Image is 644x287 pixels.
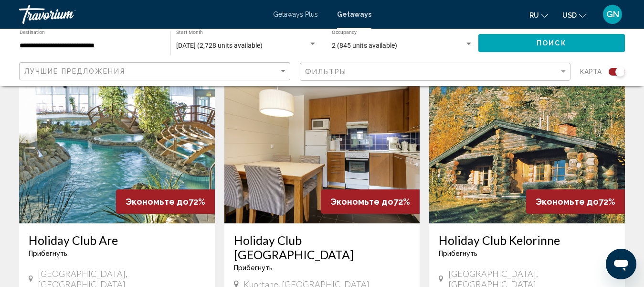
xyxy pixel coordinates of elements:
div: 72% [321,189,420,214]
span: Прибегнуть [29,250,67,257]
span: Лучшие предложения [24,67,125,75]
span: Фильтры [305,68,347,76]
a: Holiday Club Kelorinne [439,233,615,247]
div: 72% [116,189,215,214]
span: Прибегнуть [439,250,477,257]
a: Travorium [19,5,264,24]
img: A065I01X.jpg [224,70,420,223]
mat-select: Sort by [24,67,287,76]
span: Экономьте до [330,197,393,207]
a: Holiday Club [GEOGRAPHIC_DATA] [234,233,411,262]
button: User Menu [600,4,625,24]
span: [DATE] (2,728 units available) [176,42,263,49]
span: ru [529,11,539,19]
button: Change language [529,8,548,22]
span: Прибегнуть [234,264,273,272]
button: Поиск [478,34,625,52]
a: Getaways Plus [273,11,318,18]
span: карта [580,65,602,78]
img: 3498E01X.jpg [429,70,625,223]
span: Экономьте до [536,197,599,207]
button: Filter [300,62,571,82]
div: 72% [526,189,625,214]
iframe: Кнопка запуска окна обмена сообщениями [606,249,636,279]
a: Getaways [337,11,371,18]
span: Экономьте до [126,197,189,207]
a: Holiday Club Are [29,233,205,247]
span: USD [562,11,577,19]
button: Change currency [562,8,586,22]
img: 7791O01X.jpg [19,70,215,223]
span: GN [606,10,619,19]
span: 2 (845 units available) [332,42,397,49]
span: Поиск [537,40,567,47]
